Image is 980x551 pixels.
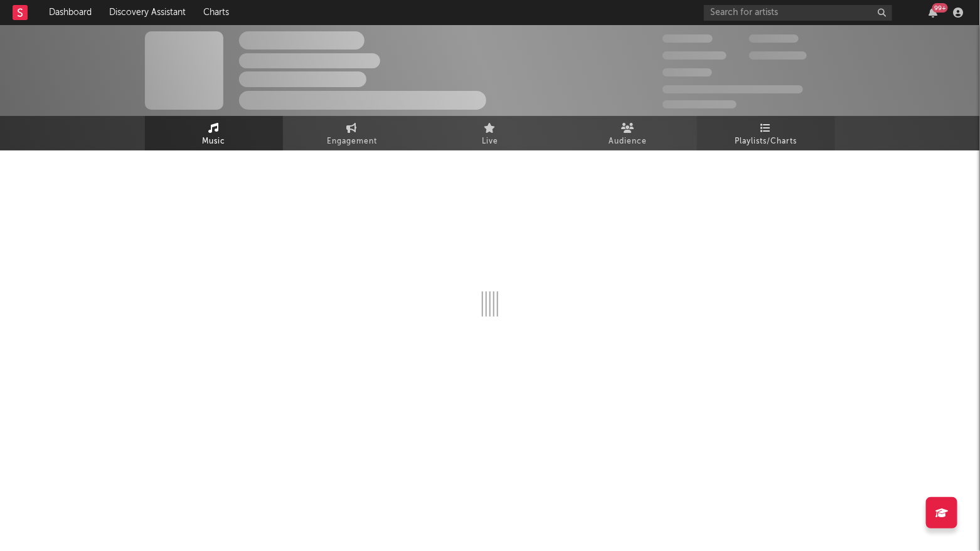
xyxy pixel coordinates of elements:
[704,5,892,21] input: Search for artists
[697,116,835,150] a: Playlists/Charts
[327,134,377,149] span: Engagement
[482,134,498,149] span: Live
[932,3,948,13] div: 99 +
[663,85,803,93] span: 50,000,000 Monthly Listeners
[559,116,697,150] a: Audience
[203,134,226,149] span: Music
[421,116,559,150] a: Live
[749,34,799,43] span: 100,000
[609,134,647,149] span: Audience
[663,51,727,60] span: 50,000,000
[735,134,797,149] span: Playlists/Charts
[929,8,937,18] button: 99+
[749,51,807,60] span: 1,000,000
[663,68,712,76] span: 100,000
[145,116,283,150] a: Music
[663,34,713,43] span: 300,000
[663,100,737,108] span: Jump Score: 85.0
[283,116,421,150] a: Engagement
